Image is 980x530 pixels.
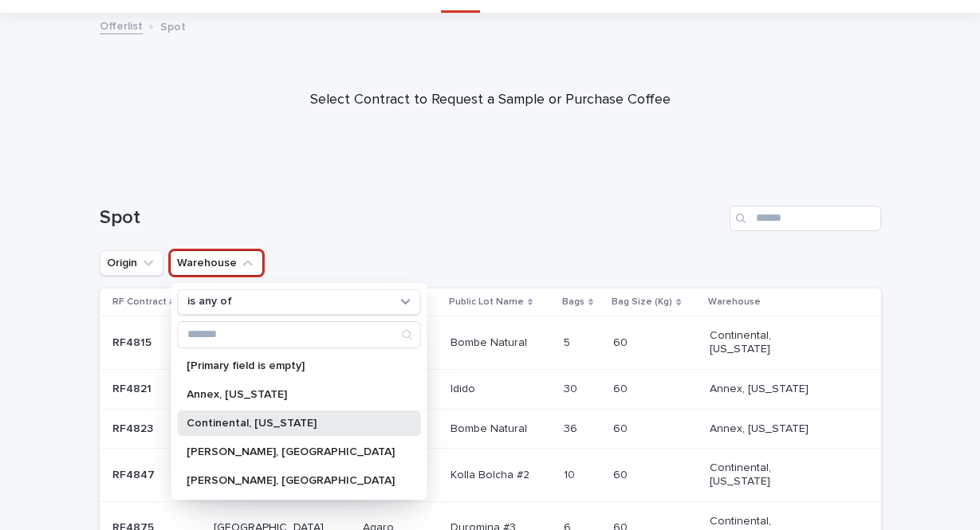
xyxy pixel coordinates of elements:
[451,465,533,482] p: Kolla Bolcha #2
[112,465,158,482] p: RF4847
[564,333,573,350] p: 5
[100,16,143,34] a: Offerlist
[562,293,584,311] p: Bags
[730,206,881,231] input: Search
[613,333,631,350] p: 60
[112,333,155,350] p: RF4815
[171,92,809,109] p: Select Contract to Request a Sample or Purchase Coffee
[178,322,419,347] input: Search
[177,321,420,348] div: Search
[112,419,156,436] p: RF4823
[112,379,155,396] p: RF4821
[564,379,581,396] p: 30
[187,475,395,486] p: [PERSON_NAME], [GEOGRAPHIC_DATA]
[100,369,881,409] tr: RF4821RF4821 [GEOGRAPHIC_DATA]YirgacheffeYirgacheffe IdidoIdido 3030 6060 Annex, [US_STATE]
[613,379,631,396] p: 60
[160,17,186,34] p: Spot
[187,389,395,400] p: Annex, [US_STATE]
[187,295,232,308] p: is any of
[613,419,631,436] p: 60
[187,446,395,457] p: [PERSON_NAME], [GEOGRAPHIC_DATA]
[708,293,761,311] p: Warehouse
[100,449,881,502] tr: RF4847RF4847 [GEOGRAPHIC_DATA]AgaroAgaro Kolla Bolcha #2Kolla Bolcha #2 1010 6060 Continental, [U...
[613,465,631,482] p: 60
[112,293,175,311] p: RF Contract #
[100,316,881,370] tr: RF4815RF4815 [GEOGRAPHIC_DATA]SidamoSidamo Bombe NaturalBombe Natural 55 6060 Continental, [US_ST...
[187,360,395,371] p: [Primary field is empty]
[451,419,530,436] p: Bombe Natural
[451,333,530,350] p: Bombe Natural
[612,293,672,311] p: Bag Size (Kg)
[564,465,578,482] p: 10
[451,379,478,396] p: Idido
[187,418,395,429] p: Continental, [US_STATE]
[100,206,723,230] h1: Spot
[100,250,163,276] button: Origin
[449,293,524,311] p: Public Lot Name
[100,409,881,449] tr: RF4823RF4823 [GEOGRAPHIC_DATA]SidamoSidamo Bombe NaturalBombe Natural 3636 6060 Annex, [US_STATE]
[564,419,581,436] p: 36
[170,250,263,276] button: Warehouse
